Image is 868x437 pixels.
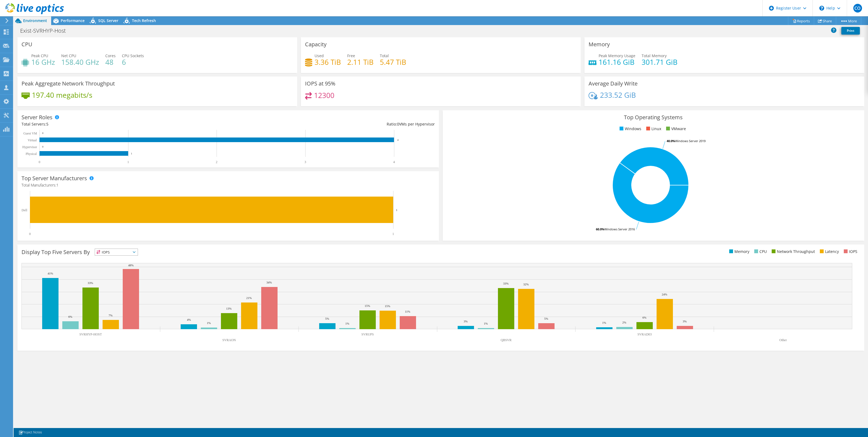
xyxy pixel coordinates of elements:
tspan: 40.0% [667,139,675,143]
text: 3% [683,320,687,323]
text: QBSVR [501,338,512,342]
h4: 301.71 GiB [642,59,678,65]
text: 0 [39,160,40,164]
text: 0 [42,145,44,148]
text: Hypervisor [22,145,37,149]
span: Cores [105,53,116,58]
div: Ratio: VMs per Hypervisor [228,121,435,127]
tspan: Windows Server 2016 [604,227,635,231]
h3: Top Operating Systems [447,114,860,120]
span: Used [315,53,324,58]
h3: Memory [589,41,610,47]
text: 1% [484,322,488,325]
li: CPU [753,249,767,255]
text: 24% [662,293,667,296]
text: Other [779,338,787,342]
a: Project Notes [15,429,46,436]
text: 33% [503,282,509,285]
text: 5% [544,317,548,320]
text: 2 [216,160,217,164]
text: 21% [246,296,252,300]
tspan: Windows Server 2019 [675,139,706,143]
text: 1 [131,152,132,155]
span: 1 [56,182,59,188]
text: 4 [393,160,395,164]
span: 5 [46,121,48,127]
text: SVRAD03 [638,332,652,336]
span: Performance [61,18,85,23]
h4: Total Manufacturers: [21,182,435,188]
svg: \n [819,6,824,11]
text: 0 [29,232,31,236]
li: Latency [818,249,839,255]
h4: 158.40 GHz [61,59,99,65]
text: 15% [385,304,390,308]
text: 1% [602,321,606,324]
tspan: 60.0% [596,227,604,231]
h1: Exist-SVRHYP-Host [18,28,74,34]
text: SVRHYP-HOST [79,332,102,336]
text: 15% [365,304,370,307]
span: Peak Memory Usage [599,53,635,58]
li: Linux [645,126,661,132]
a: Reports [788,17,814,25]
span: Net CPU [61,53,76,58]
li: Windows [618,126,641,132]
span: Environment [23,18,47,23]
text: 3% [464,320,468,323]
text: Physical [26,152,37,156]
text: 6% [642,316,647,319]
li: Network Throughput [770,249,815,255]
h3: Average Daily Write [589,81,638,87]
text: 4 [397,139,399,141]
li: IOPS [842,249,857,255]
h4: 48 [105,59,116,65]
text: 0 [42,132,44,135]
h3: Top Server Manufacturers [21,175,87,181]
span: Total [380,53,389,58]
h4: 197.40 megabits/s [32,92,92,98]
text: 1 [396,208,398,212]
h4: 3.36 TiB [315,59,341,65]
text: SVRAON [222,338,236,342]
text: 3 [304,160,306,164]
text: 41% [48,272,53,275]
h4: 2.11 TiB [347,59,374,65]
h4: 161.16 GiB [599,59,635,65]
span: Tech Refresh [132,18,156,23]
span: CO [853,4,862,13]
text: 1 [392,232,394,236]
h3: CPU [21,41,32,47]
text: 34% [266,281,272,284]
span: Peak CPU [31,53,48,58]
span: Free [347,53,355,58]
h4: 12300 [314,92,334,98]
text: 32% [523,283,529,286]
h4: 6 [122,59,144,65]
h3: IOPS at 95% [305,81,335,87]
text: 1% [207,321,211,325]
h3: Capacity [305,41,327,47]
h3: Peak Aggregate Network Throughput [21,81,115,87]
text: 2% [622,321,626,324]
text: 5% [325,317,329,320]
text: 6% [68,315,72,318]
text: Dell [21,208,27,212]
a: Print [841,27,860,35]
h4: 233.52 GiB [600,92,636,98]
text: 33% [88,281,93,285]
text: 13% [226,307,232,310]
text: 1 [127,160,129,164]
li: VMware [665,126,686,132]
span: CPU Sockets [122,53,144,58]
h3: Server Roles [21,114,53,120]
text: Guest VM [23,132,37,135]
text: Virtual [28,138,37,142]
text: SVRUPS [361,332,374,336]
text: 11% [405,310,410,313]
text: 48% [128,264,134,267]
a: Share [814,17,836,25]
text: 4% [187,318,191,321]
div: Total Servers: [21,121,228,127]
span: IOPS [95,249,138,255]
